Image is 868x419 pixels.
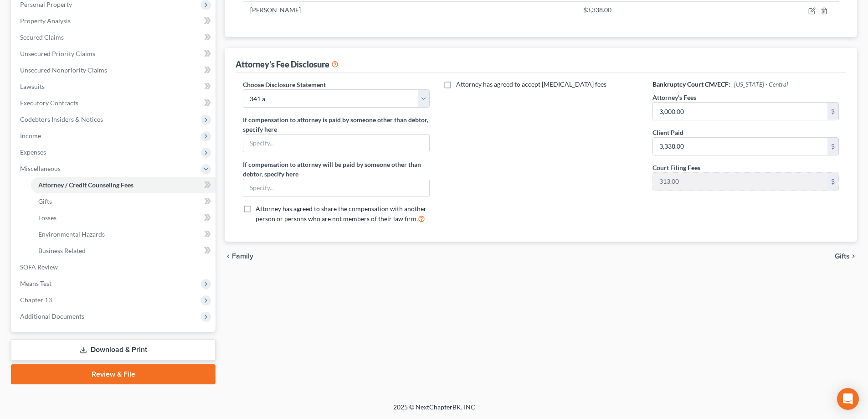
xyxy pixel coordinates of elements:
[20,115,103,123] span: Codebtors Insiders & Notices
[13,46,216,62] a: Unsecured Priority Claims
[11,339,216,361] a: Download & Print
[456,80,606,88] span: Attorney has agreed to accept [MEDICAL_DATA] fees
[38,181,134,189] span: Attorney / Credit Counseling Fees
[243,160,429,179] label: If compensation to attorney will be paid by someone other than debtor, specify here
[31,226,216,243] a: Environmental Hazards
[31,177,216,193] a: Attorney / Credit Counseling Fees
[652,80,839,89] h6: Bankruptcy Court CM/ECF:
[13,259,216,275] a: SOFA Review
[20,83,45,90] span: Lawsuits
[583,6,611,14] span: $3,338.00
[20,66,107,74] span: Unsecured Nonpriority Claims
[13,13,216,29] a: Property Analysis
[13,62,216,78] a: Unsecured Nonpriority Claims
[232,253,253,260] span: Family
[38,214,56,222] span: Losses
[243,134,429,152] input: Specify...
[20,33,64,41] span: Secured Claims
[837,388,859,410] div: Open Intercom Messenger
[827,173,838,190] div: $
[652,128,683,137] label: Client Paid
[225,253,253,260] button: chevron_left Family
[734,80,788,88] span: [US_STATE] - Central
[652,93,696,102] label: Attorney's Fees
[31,210,216,226] a: Losses
[835,253,850,260] span: Gifts
[250,6,301,14] span: [PERSON_NAME]
[835,253,857,260] button: Gifts chevron_right
[236,59,339,70] div: Attorney's Fee Disclosure
[20,296,52,304] span: Chapter 13
[20,312,84,320] span: Additional Documents
[827,103,838,120] div: $
[850,253,857,260] i: chevron_right
[20,165,61,172] span: Miscellaneous
[20,132,41,140] span: Income
[11,364,216,384] a: Review & File
[31,193,216,210] a: Gifts
[256,205,426,222] span: Attorney has agreed to share the compensation with another person or persons who are not members ...
[13,78,216,95] a: Lawsuits
[653,103,827,120] input: 0.00
[31,243,216,259] a: Business Related
[20,148,46,156] span: Expenses
[20,17,71,25] span: Property Analysis
[827,138,838,155] div: $
[20,0,72,8] span: Personal Property
[653,138,827,155] input: 0.00
[653,173,827,190] input: 0.00
[243,80,326,89] label: Choose Disclosure Statement
[20,50,95,57] span: Unsecured Priority Claims
[20,99,78,107] span: Executory Contracts
[38,197,52,205] span: Gifts
[243,179,429,197] input: Specify...
[13,29,216,46] a: Secured Claims
[38,247,86,254] span: Business Related
[13,95,216,111] a: Executory Contracts
[243,115,429,134] label: If compensation to attorney is paid by someone other than debtor, specify here
[20,263,58,271] span: SOFA Review
[175,403,694,419] div: 2025 © NextChapterBK, INC
[225,253,232,260] i: chevron_left
[38,230,105,238] span: Environmental Hazards
[652,163,700,172] label: Court Filing Fees
[20,279,51,287] span: Means Test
